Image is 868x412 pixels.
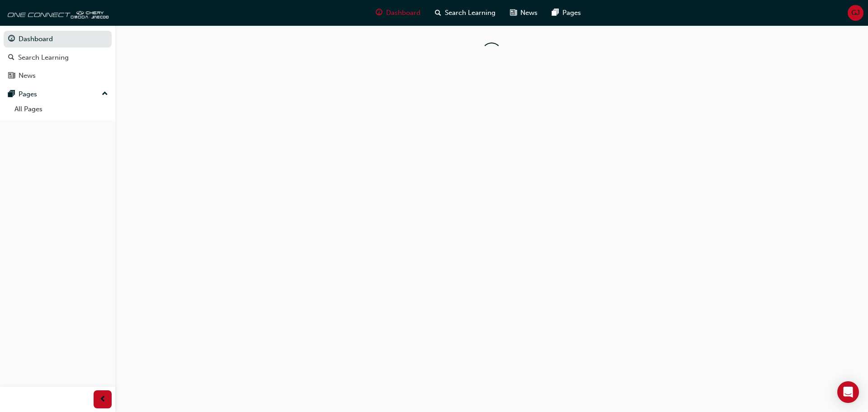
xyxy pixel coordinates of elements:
[562,8,581,18] span: Pages
[435,7,441,19] span: search-icon
[428,4,503,22] a: search-iconSearch Learning
[851,8,860,18] span: GJ
[545,4,588,22] a: pages-iconPages
[18,52,69,63] div: Search Learning
[8,72,15,80] span: news-icon
[4,67,112,84] a: News
[520,8,538,18] span: News
[848,5,863,21] button: GJ
[4,86,112,103] button: Pages
[4,31,112,47] a: Dashboard
[8,90,15,99] span: pages-icon
[376,7,382,19] span: guage-icon
[445,8,495,18] span: Search Learning
[386,8,420,18] span: Dashboard
[11,102,112,116] a: All Pages
[8,54,14,62] span: search-icon
[368,4,428,22] a: guage-iconDashboard
[99,394,106,405] span: prev-icon
[19,89,37,99] div: Pages
[552,7,559,19] span: pages-icon
[510,7,517,19] span: news-icon
[5,4,108,22] img: oneconnect
[503,4,545,22] a: news-iconNews
[4,49,112,66] a: Search Learning
[4,29,112,86] button: DashboardSearch LearningNews
[8,35,15,43] span: guage-icon
[102,88,108,100] span: up-icon
[19,71,36,81] div: News
[837,381,859,403] div: Open Intercom Messenger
